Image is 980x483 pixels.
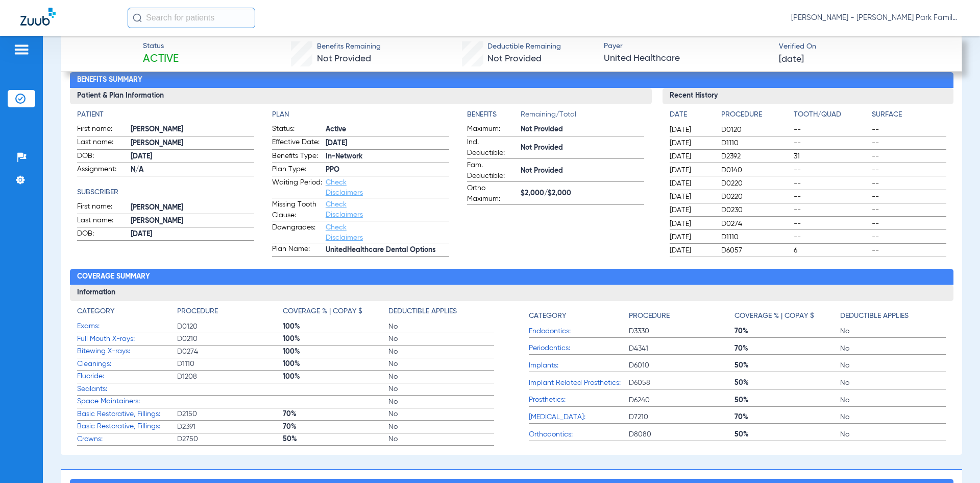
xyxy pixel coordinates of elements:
[283,409,388,419] span: 70%
[143,41,179,52] span: Status
[872,219,946,229] span: --
[670,165,713,175] span: [DATE]
[629,412,734,422] span: D7210
[734,360,840,371] span: 50%
[721,192,791,202] span: D0220
[872,138,946,148] span: --
[872,165,946,175] span: --
[272,164,322,176] span: Plan Type:
[272,177,322,198] span: Waiting Period:
[670,192,713,202] span: [DATE]
[20,8,56,26] img: Zuub Logo
[317,41,381,52] span: Benefits Remaining
[467,109,521,120] h4: Benefits
[283,347,388,357] span: 100%
[721,165,791,175] span: D0140
[629,311,670,321] h4: Procedure
[77,384,177,395] span: Sealants:
[131,151,254,162] span: [DATE]
[629,326,734,336] span: D3330
[77,371,177,382] span: Fluoride:
[794,125,868,135] span: --
[133,13,142,22] img: Search Icon
[272,222,322,243] span: Downgrades:
[663,88,953,104] h3: Recent History
[872,151,946,162] span: --
[629,429,734,440] span: D8080
[467,160,517,181] span: Fam. Deductible:
[872,192,946,202] span: --
[794,205,868,215] span: --
[388,347,494,357] span: No
[77,109,254,120] app-breakdown-title: Patient
[791,13,960,23] span: [PERSON_NAME] - [PERSON_NAME] Park Family Dentistry
[283,372,388,382] span: 100%
[521,109,644,124] span: Remaining/Total
[326,201,363,218] a: Check Disclaimers
[77,409,177,420] span: Basic Restorative, Fillings:
[283,434,388,444] span: 50%
[872,109,946,120] h4: Surface
[629,306,734,325] app-breakdown-title: Procedure
[326,165,449,175] span: PPO
[467,183,517,204] span: Ortho Maximum:
[779,41,945,52] span: Verified On
[388,372,494,382] span: No
[721,232,791,242] span: D1110
[529,378,629,388] span: Implant Related Prosthetics:
[326,138,449,149] span: [DATE]
[388,384,494,394] span: No
[77,396,177,407] span: Space Maintainers:
[794,109,868,120] h4: Tooth/Quad
[794,165,868,175] span: --
[131,165,254,175] span: N/A
[283,334,388,344] span: 100%
[388,422,494,432] span: No
[77,306,177,320] app-breakdown-title: Category
[721,109,791,120] h4: Procedure
[131,202,254,213] span: [PERSON_NAME]
[529,306,629,325] app-breakdown-title: Category
[521,143,644,153] span: Not Provided
[177,409,283,419] span: D2150
[177,306,283,320] app-breakdown-title: Procedure
[734,326,840,336] span: 70%
[794,192,868,202] span: --
[388,306,457,317] h4: Deductible Applies
[872,178,946,189] span: --
[77,151,127,163] span: DOB:
[529,326,629,337] span: Endodontics:
[77,201,127,214] span: First name:
[177,422,283,432] span: D2391
[794,151,868,162] span: 31
[70,88,652,104] h3: Patient & Plan Information
[604,41,770,52] span: Payer
[128,8,255,28] input: Search for patients
[670,232,713,242] span: [DATE]
[326,245,449,256] span: UnitedHealthcare Dental Options
[721,245,791,256] span: D6057
[840,360,946,371] span: No
[283,422,388,432] span: 70%
[794,245,868,256] span: 6
[721,178,791,189] span: D0220
[629,343,734,354] span: D4341
[131,229,254,240] span: [DATE]
[77,215,127,227] span: Last name:
[521,166,644,176] span: Not Provided
[872,232,946,242] span: --
[283,359,388,369] span: 100%
[529,311,566,321] h4: Category
[670,219,713,229] span: [DATE]
[283,306,362,317] h4: Coverage % | Copay $
[872,109,946,124] app-breakdown-title: Surface
[487,54,542,63] span: Not Provided
[840,343,946,354] span: No
[721,151,791,162] span: D2392
[77,187,254,198] h4: Subscriber
[177,359,283,369] span: D1110
[13,43,30,56] img: hamburger-icon
[272,124,322,136] span: Status:
[734,343,840,354] span: 70%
